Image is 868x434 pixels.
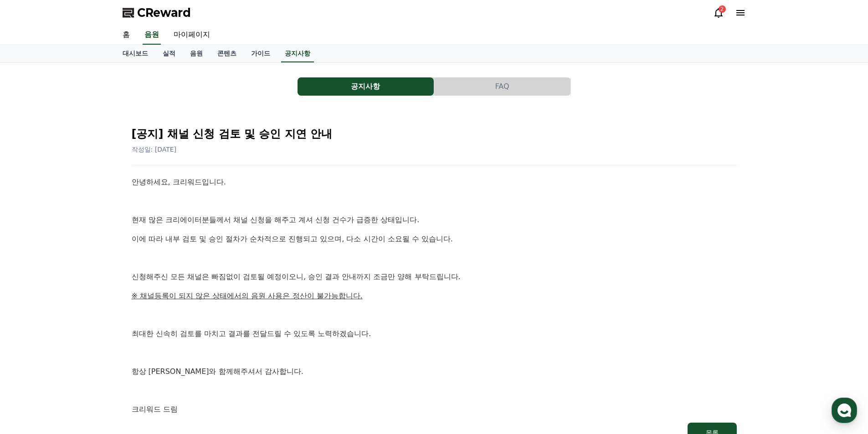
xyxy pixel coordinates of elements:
p: 크리워드 드림 [132,403,737,415]
p: 안녕하세요, 크리워드입니다. [132,176,737,188]
a: 음원 [143,26,161,45]
a: 2 [713,7,724,18]
span: CReward [137,5,191,20]
div: 2 [719,5,726,13]
a: 음원 [183,45,210,62]
a: 공지사항 [281,45,314,62]
a: 마이페이지 [166,26,217,45]
button: 공지사항 [298,77,434,96]
a: 콘텐츠 [210,45,244,62]
a: FAQ [434,77,571,96]
h2: [공지] 채널 신청 검토 및 승인 지연 안내 [132,127,737,141]
a: 가이드 [244,45,277,62]
u: ※ 채널등록이 되지 않은 상태에서의 음원 사용은 정산이 불가능합니다. [132,291,363,300]
a: 설정 [118,289,175,311]
a: 홈 [3,289,60,311]
p: 신청해주신 모든 채널은 빠짐없이 검토될 예정이오니, 승인 결과 안내까지 조금만 양해 부탁드립니다. [132,271,737,283]
p: 항상 [PERSON_NAME]와 함께해주셔서 감사합니다. [132,366,737,378]
p: 최대한 신속히 검토를 마치고 결과를 전달드릴 수 있도록 노력하겠습니다. [132,328,737,340]
span: 작성일: [DATE] [132,146,177,153]
a: 홈 [115,26,137,45]
span: 대화 [83,303,94,310]
a: 대시보드 [115,45,155,62]
span: 홈 [29,302,34,310]
span: 설정 [141,302,152,310]
button: FAQ [434,77,570,96]
a: 실적 [155,45,183,62]
p: 이에 따라 내부 검토 및 승인 절차가 순차적으로 진행되고 있으며, 다소 시간이 소요될 수 있습니다. [132,233,737,245]
a: 공지사항 [298,77,434,96]
p: 현재 많은 크리에이터분들께서 채널 신청을 해주고 계셔 신청 건수가 급증한 상태입니다. [132,214,737,226]
a: CReward [123,5,191,20]
a: 대화 [60,289,118,311]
